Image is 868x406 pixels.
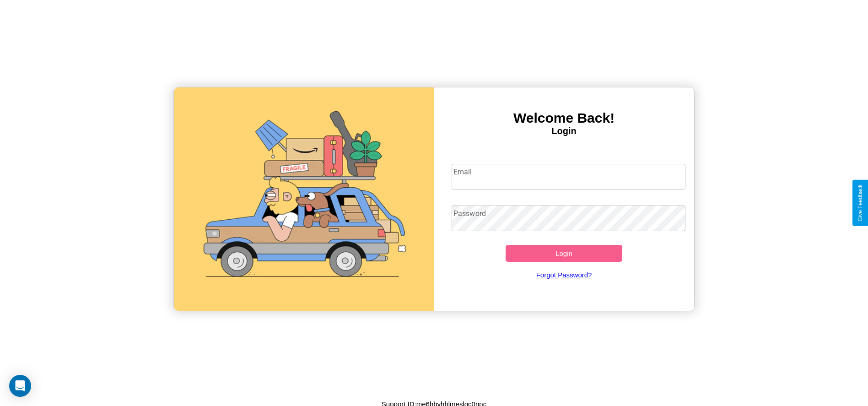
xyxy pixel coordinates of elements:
[434,110,694,126] h3: Welcome Back!
[506,245,623,262] button: Login
[174,87,434,311] img: gif
[857,184,863,222] div: Give Feedback
[447,262,681,288] a: Forgot Password?
[9,375,31,397] div: Open Intercom Messenger
[434,126,694,136] h4: Login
